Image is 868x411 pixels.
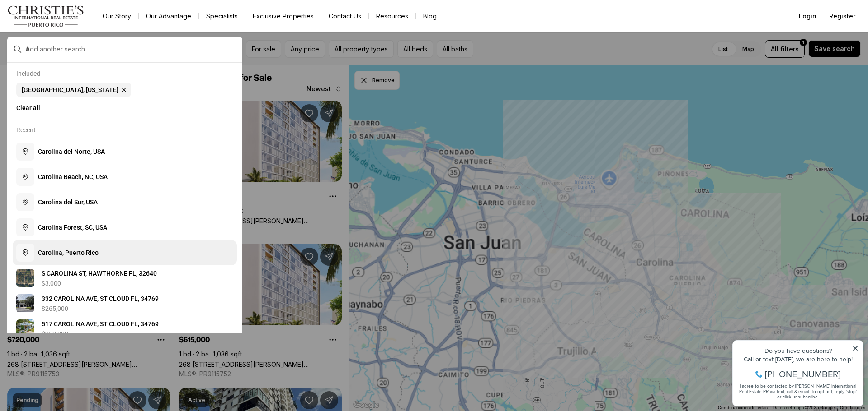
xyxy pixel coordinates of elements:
[7,5,85,27] img: logo
[42,270,157,277] span: S C A R O L I N A S T , H A W T H O R N E F L , 3 2 6 4 0
[321,10,368,23] button: Contact Us
[13,265,237,291] a: View details: S CAROLINA ST
[38,249,99,256] span: C a r o l i n a , P u e r t o R i c o
[9,20,131,27] div: Do you have questions?
[9,29,131,35] div: Call or text [DATE], we are here to help!
[11,55,129,73] span: I agree to be contacted by [PERSON_NAME] International Real Estate PR via text, call & email. To ...
[42,280,61,287] p: $3,000
[42,330,68,337] p: $260,000
[13,316,237,341] a: View details: 517 CAROLINA AVE
[793,7,822,25] button: Login
[37,42,113,51] span: [PHONE_NUMBER]
[416,10,444,23] a: Blog
[13,240,237,265] button: Carolina, Puerto Rico
[38,224,107,231] span: C a r o l i n a F o r e s t , S C , U S A
[369,10,415,23] a: Resources
[13,189,237,215] button: Carolina del Sur, USA
[38,173,108,180] span: C a r o l i n a B e a c h , N C , U S A
[13,139,237,164] button: Carolina del Norte, USA
[16,101,233,115] button: Clear all
[13,164,237,189] button: Carolina Beach, NC, USA
[42,320,159,328] span: 5 1 7 C A R O L I N A A V E , S T C L O U D F L , 3 4 7 6 9
[16,126,36,134] p: Recent
[13,215,237,240] button: Carolina Forest, SC, USA
[38,199,98,206] span: C a r o l i n a d e l S u r , U S A
[13,291,237,316] a: View details: 332 CAROLINA AVE
[199,10,245,23] a: Specialists
[245,10,321,23] a: Exclusive Properties
[22,86,118,93] span: [GEOGRAPHIC_DATA], [US_STATE]
[799,13,816,20] span: Login
[16,70,40,77] p: Included
[38,148,105,155] span: C a r o l i n a d e l N o r t e , U S A
[95,10,138,23] a: Our Story
[824,7,861,25] button: Register
[42,295,159,302] span: 3 3 2 C A R O L I N A A V E , S T C L O U D F L , 3 4 7 6 9
[829,13,855,20] span: Register
[42,305,68,312] p: $265,000
[139,10,198,23] a: Our Advantage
